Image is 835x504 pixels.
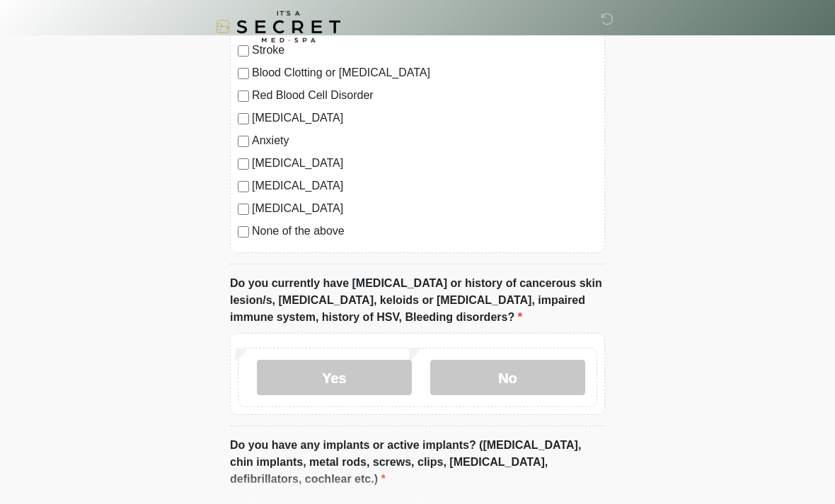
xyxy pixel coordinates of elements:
input: [MEDICAL_DATA] [238,181,249,192]
label: [MEDICAL_DATA] [252,177,597,194]
label: Do you currently have [MEDICAL_DATA] or history of cancerous skin lesion/s, [MEDICAL_DATA], keloi... [230,275,605,326]
label: Red Blood Cell Disorder [252,87,597,104]
label: No [430,360,585,395]
label: [MEDICAL_DATA] [252,200,597,217]
img: It's A Secret Med Spa Logo [216,11,340,42]
label: Blood Clotting or [MEDICAL_DATA] [252,64,597,81]
label: Yes [257,360,412,395]
label: None of the above [252,223,597,240]
input: [MEDICAL_DATA] [238,204,249,215]
label: [MEDICAL_DATA] [252,155,597,172]
label: Do you have any implants or active implants? ([MEDICAL_DATA], chin implants, metal rods, screws, ... [230,437,605,488]
input: [MEDICAL_DATA] [238,113,249,124]
label: Anxiety [252,132,597,149]
input: None of the above [238,226,249,238]
input: Blood Clotting or [MEDICAL_DATA] [238,68,249,79]
label: [MEDICAL_DATA] [252,110,597,127]
input: [MEDICAL_DATA] [238,158,249,170]
input: Anxiety [238,136,249,147]
input: Red Blood Cell Disorder [238,90,249,102]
